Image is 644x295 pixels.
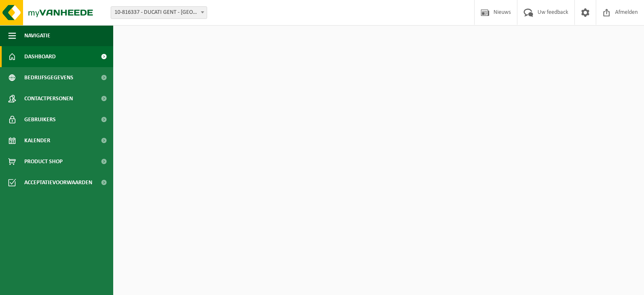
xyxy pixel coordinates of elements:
span: Gebruikers [24,109,56,130]
span: Kalender [24,130,50,151]
span: Product Shop [24,151,62,172]
span: Navigatie [24,25,50,46]
span: Contactpersonen [24,88,73,109]
span: Acceptatievoorwaarden [24,172,92,193]
span: 10-816337 - DUCATI GENT - DEURNE [111,7,207,18]
span: Bedrijfsgegevens [24,67,73,88]
iframe: chat widget [4,277,140,295]
span: 10-816337 - DUCATI GENT - DEURNE [111,6,207,19]
span: Dashboard [24,46,56,67]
